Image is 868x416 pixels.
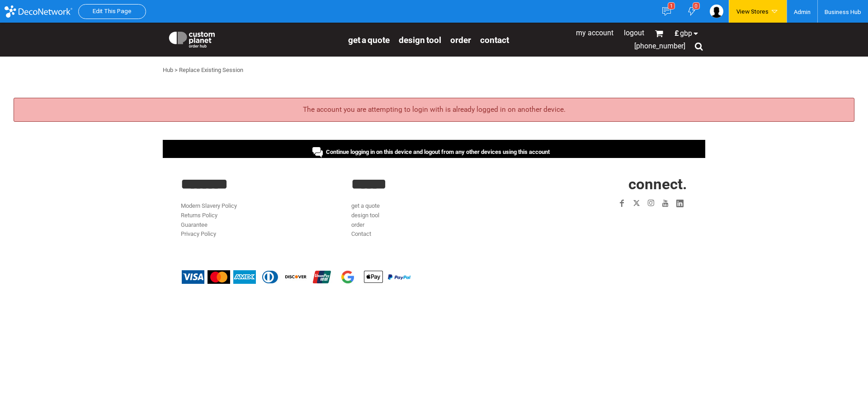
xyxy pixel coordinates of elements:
[348,35,390,45] span: get a quote
[175,66,178,75] div: >
[351,212,379,219] a: design tool
[675,30,680,37] span: £
[450,34,471,45] a: order
[181,221,208,228] a: Guarantee
[181,202,237,209] a: Modern Slavery Policy
[399,34,441,45] a: design tool
[326,148,550,155] span: Continue logging in on this device and logout from any other devices using this account
[693,2,700,10] div: 0
[181,230,216,237] a: Privacy Policy
[668,2,675,10] div: 1
[167,29,217,48] img: Custom Planet
[182,270,204,284] img: Visa
[351,230,371,237] a: Contact
[399,35,441,45] span: design tool
[480,35,509,45] span: Contact
[562,216,687,227] iframe: Customer reviews powered by Trustpilot
[362,270,385,284] img: Apple Pay
[163,25,344,52] a: Custom Planet
[624,29,644,37] a: Logout
[233,270,256,284] img: American Express
[680,30,692,37] span: GBP
[522,177,687,191] h2: CONNECT.
[93,8,132,14] a: Edit This Page
[576,29,613,37] a: My Account
[388,274,410,280] img: PayPal
[351,221,364,228] a: order
[179,66,243,75] div: Replace Existing Session
[208,270,230,284] img: Mastercard
[351,202,380,209] a: get a quote
[181,212,217,219] a: Returns Policy
[348,34,390,45] a: get a quote
[480,34,509,45] a: Contact
[311,270,333,284] img: China UnionPay
[336,270,359,284] img: Google Pay
[634,42,685,50] span: [PHONE_NUMBER]
[163,67,173,73] a: Hub
[259,270,282,284] img: Diners Club
[14,98,854,122] div: The account you are attempting to login with is already logged in on another device.
[450,35,471,45] span: order
[285,270,307,284] img: Discover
